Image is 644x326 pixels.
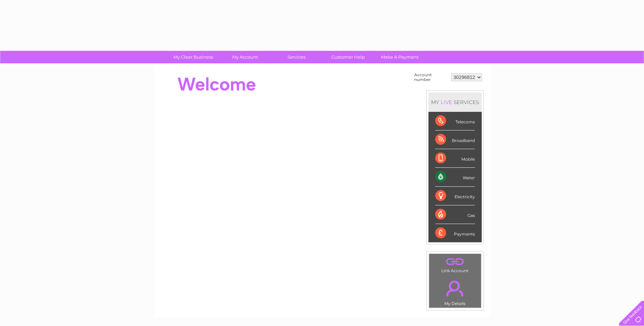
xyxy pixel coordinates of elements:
td: Account number [412,71,449,84]
a: My Clear Business [165,51,221,63]
a: . [431,256,479,267]
a: Customer Help [320,51,376,63]
td: My Details [429,275,481,308]
div: Payments [435,224,475,242]
a: Services [269,51,325,63]
div: Water [435,168,475,186]
div: MY SERVICES [428,93,482,112]
div: Mobile [435,149,475,168]
a: Make A Payment [372,51,428,63]
a: My Account [217,51,273,63]
div: LIVE [439,99,454,105]
div: Telecoms [435,112,475,130]
td: Link Account [429,253,481,275]
div: Electricity [435,187,475,205]
div: Broadband [435,130,475,149]
div: Gas [435,205,475,224]
a: . [431,277,479,300]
